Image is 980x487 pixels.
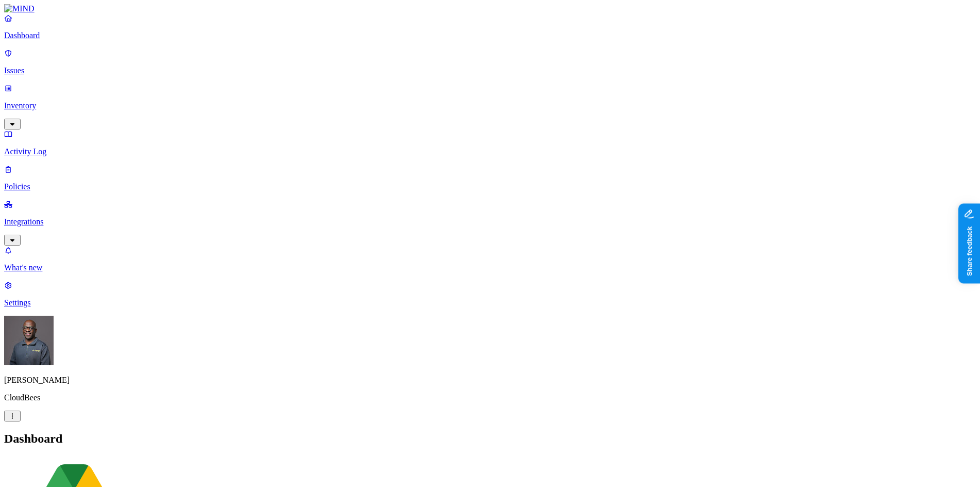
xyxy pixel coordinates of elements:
a: Settings [4,281,976,307]
p: CloudBees [4,393,976,402]
p: What's new [4,263,976,272]
p: Activity Log [4,147,976,156]
p: Issues [4,66,976,75]
iframe: Marker.io feedback button [958,204,980,284]
p: Settings [4,298,976,307]
a: Issues [4,48,976,75]
a: Integrations [4,200,976,244]
p: [PERSON_NAME] [4,376,976,385]
a: What's new [4,246,976,272]
p: Inventory [4,101,976,110]
a: Inventory [4,84,976,128]
img: MIND [4,4,35,13]
p: Integrations [4,217,976,226]
a: Policies [4,165,976,191]
p: Policies [4,182,976,191]
img: Gregory Thomas [4,316,54,365]
a: Dashboard [4,13,976,40]
a: MIND [4,4,976,13]
p: Dashboard [4,31,976,40]
h2: Dashboard [4,432,976,446]
a: Activity Log [4,129,976,156]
